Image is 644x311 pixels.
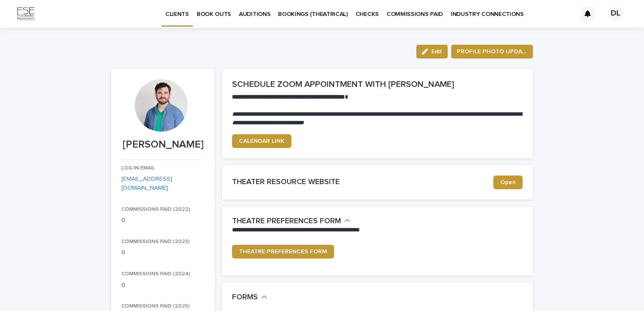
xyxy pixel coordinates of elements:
a: CALENDAR LINK [232,134,291,148]
h2: THEATER RESOURCE WEBSITE [232,178,493,187]
button: PROFILE PHOTO UPDATE [451,45,533,59]
p: 0 [121,281,204,290]
h2: SCHEDULE ZOOM APPOINTMENT WITH [PERSON_NAME] [232,79,523,89]
h2: FORMS [232,293,258,302]
span: COMMISSIONS PAID (2023) [121,239,190,244]
span: PROFILE PHOTO UPDATE [457,47,527,56]
div: DL [609,7,622,21]
span: CALENDAR LINK [239,138,285,144]
span: THEATRE PREFERENCES FORM [239,249,327,255]
img: Km9EesSdRbS9ajqhBzyo [17,5,34,22]
p: 0 [121,248,204,257]
button: Edit [416,45,448,59]
a: THEATRE PREFERENCES FORM [232,245,334,259]
button: FORMS [232,293,267,302]
a: [EMAIL_ADDRESS][DOMAIN_NAME] [121,176,172,191]
span: Edit [431,49,442,55]
a: Open [493,176,523,189]
button: THEATRE PREFERENCES FORM [232,217,350,226]
p: 0 [121,216,204,225]
h2: THEATRE PREFERENCES FORM [232,217,341,226]
span: LOG-IN EMAIL [121,166,155,171]
span: Open [500,179,516,185]
span: COMMISSIONS PAID (2025) [121,304,190,309]
p: [PERSON_NAME] [121,139,204,151]
span: COMMISSIONS PAID (2024) [121,271,190,277]
span: COMMISSIONS PAID (2022) [121,207,190,212]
